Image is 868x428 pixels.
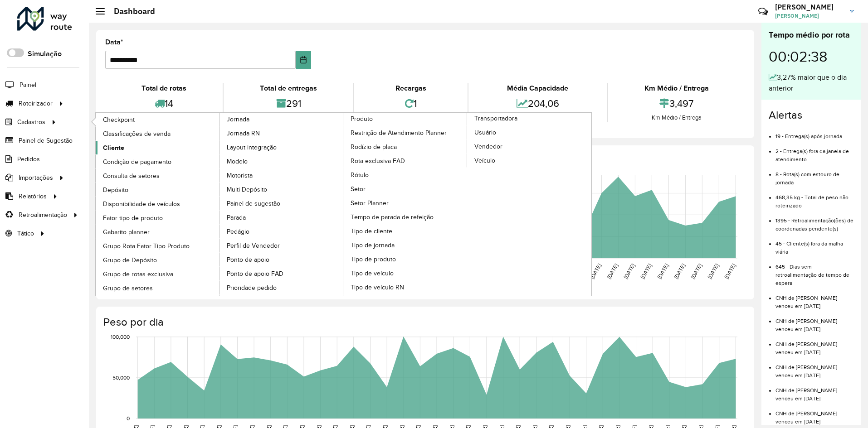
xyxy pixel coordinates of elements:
[769,29,854,41] div: Tempo médio por rota
[17,154,40,164] span: Pedidos
[227,199,280,208] span: Painel de sugestão
[17,117,45,127] span: Cadastros
[219,281,344,294] a: Prioridade pedido
[467,139,591,153] a: Vendedor
[103,213,163,223] span: Fator tipo de produto
[610,83,743,94] div: Km Médio / Entrega
[775,125,854,140] li: 19 - Entrega(s) após jornada
[775,256,854,287] li: 645 - Dias sem retroalimentação de tempo de espera
[343,182,468,196] a: Setor
[20,80,36,90] span: Painel
[351,156,405,166] span: Rota exclusiva FAD
[17,229,34,238] span: Tático
[19,210,67,220] span: Retroalimentação
[775,287,854,310] li: CNH de [PERSON_NAME] venceu em [DATE]
[226,94,351,113] div: 291
[227,129,260,138] span: Jornada RN
[351,283,404,292] span: Tipo de veículo RN
[112,375,130,380] text: 50,000
[343,280,468,294] a: Tipo de veículo RN
[227,143,277,152] span: Layout integração
[351,255,396,264] span: Tipo de produto
[103,143,124,153] span: Cliente
[219,267,344,280] a: Ponto de apoio FAD
[623,263,636,280] text: [DATE]
[227,115,249,124] span: Jornada
[690,263,703,280] text: [DATE]
[775,310,854,333] li: CNH de [PERSON_NAME] venceu em [DATE]
[219,140,344,154] a: Layout integração
[219,211,344,224] a: Parada
[19,173,53,183] span: Importações
[467,125,591,139] a: Usuário
[343,196,468,210] a: Setor Planner
[219,183,344,196] a: Multi Depósito
[227,185,267,194] span: Multi Depósito
[474,128,496,137] span: Usuário
[105,6,155,16] h2: Dashboard
[96,127,220,140] a: Classificações de venda
[356,94,465,113] div: 1
[105,37,123,48] label: Data
[227,241,280,250] span: Perfil de Vendedor
[103,284,153,293] span: Grupo de setores
[467,154,591,167] a: Veículo
[775,356,854,380] li: CNH de [PERSON_NAME] venceu em [DATE]
[343,113,591,296] a: Transportadora
[723,263,736,280] text: [DATE]
[296,51,312,69] button: Choose Date
[219,126,344,140] a: Jornada RN
[226,83,351,94] div: Total de entregas
[606,263,619,280] text: [DATE]
[103,157,171,167] span: Condição de pagamento
[103,129,171,139] span: Classificações de venda
[96,141,220,154] a: Cliente
[103,171,160,181] span: Consulta de setores
[227,213,246,222] span: Parada
[96,183,220,197] a: Depósito
[96,281,220,295] a: Grupo de setores
[103,199,180,209] span: Disponibilidade de veículos
[639,263,653,280] text: [DATE]
[351,269,394,278] span: Tipo de veículo
[103,241,190,251] span: Grupo Rota Fator Tipo Produto
[343,168,468,182] a: Rótulo
[343,140,468,154] a: Rodízio de placa
[19,192,47,201] span: Relatórios
[96,267,220,281] a: Grupo de rotas exclusiva
[96,113,220,126] a: Checkpoint
[775,403,854,426] li: CNH de [PERSON_NAME] venceu em [DATE]
[19,99,53,108] span: Roteirizador
[96,239,220,253] a: Grupo Rota Fator Tipo Produto
[775,3,843,11] h3: [PERSON_NAME]
[111,334,130,340] text: 100,000
[219,113,468,296] a: Produto
[219,253,344,266] a: Ponto de apoio
[351,226,392,236] span: Tipo de cliente
[474,114,517,123] span: Transportadora
[775,140,854,164] li: 2 - Entrega(s) fora da janela de atendimento
[775,187,854,210] li: 468,35 kg - Total de peso não roteirizado
[96,113,344,296] a: Jornada
[343,210,468,224] a: Tempo de parada de refeição
[103,185,128,195] span: Depósito
[19,136,73,145] span: Painel de Sugestão
[96,211,220,225] a: Fator tipo de produto
[471,94,605,113] div: 204,06
[96,253,220,267] a: Grupo de Depósito
[227,157,248,166] span: Modelo
[351,240,395,250] span: Tipo de jornada
[96,169,220,183] a: Consulta de setores
[351,170,369,180] span: Rótulo
[343,238,468,252] a: Tipo de jornada
[351,142,397,152] span: Rodízio de placa
[356,83,465,94] div: Recargas
[656,263,669,280] text: [DATE]
[775,233,854,256] li: 45 - Cliente(s) fora da malha viária
[103,115,135,125] span: Checkpoint
[28,48,62,59] label: Simulação
[775,210,854,233] li: 1395 - Retroalimentação(ões) de coordenadas pendente(s)
[219,225,344,238] a: Pedágio
[219,197,344,210] a: Painel de sugestão
[769,72,854,94] div: 3,27% maior que o dia anterior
